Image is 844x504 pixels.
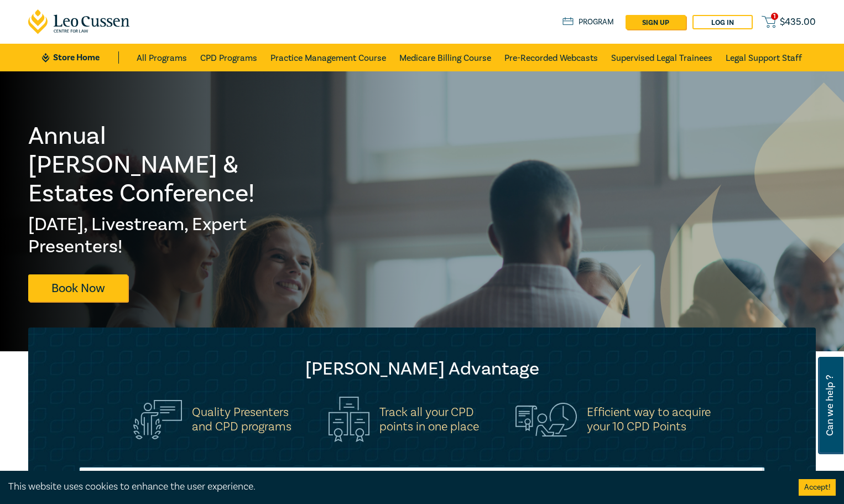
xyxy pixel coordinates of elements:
span: $ 435.00 [780,16,816,28]
img: Quality Presenters<br>and CPD programs [133,400,182,439]
h5: Quality Presenters and CPD programs [192,405,291,434]
div: This website uses cookies to enhance the user experience. [8,480,782,494]
a: Program [562,16,614,28]
a: Legal Support Staff [726,44,802,71]
a: Log in [692,15,753,29]
span: Can we help ? [825,363,835,448]
span: 1 [771,13,778,20]
a: CPD Programs [200,44,257,71]
h2: [DATE], Livestream, Expert Presenters! [28,214,276,258]
a: Medicare Billing Course [399,44,491,71]
h5: Track all your CPD points in one place [379,405,479,434]
h5: Efficient way to acquire your 10 CPD Points [587,405,711,434]
a: Book Now [28,274,128,302]
a: All Programs [137,44,187,71]
h1: Annual [PERSON_NAME] & Estates Conference! [28,122,276,208]
img: Track all your CPD<br>points in one place [329,397,369,442]
a: sign up [626,15,686,29]
a: Pre-Recorded Webcasts [504,44,598,71]
button: Accept cookies [799,479,836,496]
a: Supervised Legal Trainees [611,44,712,71]
a: Practice Management Course [270,44,386,71]
h2: [PERSON_NAME] Advantage [50,358,794,380]
img: Efficient way to acquire<br>your 10 CPD Points [515,403,577,436]
a: Store Home [42,51,119,64]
